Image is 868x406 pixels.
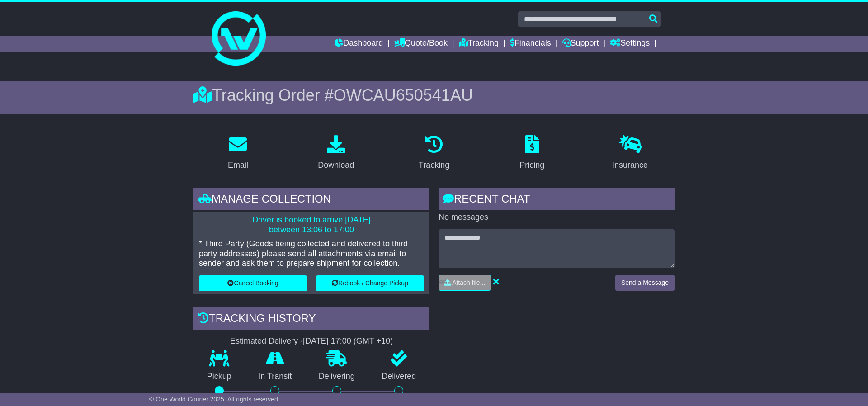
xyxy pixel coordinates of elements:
[199,275,307,291] button: Cancel Booking
[519,159,544,171] div: Pricing
[245,372,306,382] p: In Transit
[413,132,455,175] a: Tracking
[199,215,424,235] p: Driver is booked to arrive [DATE] between 13:06 to 17:00
[439,212,675,222] p: No messages
[610,36,650,52] a: Settings
[303,336,393,346] div: [DATE] 17:00 (GMT +10)
[193,336,429,346] div: Estimated Delivery -
[562,36,599,52] a: Support
[228,159,248,171] div: Email
[606,132,654,175] a: Insurance
[459,36,499,52] a: Tracking
[612,159,648,171] div: Insurance
[334,86,473,104] span: OWCAU650541AU
[193,372,245,382] p: Pickup
[312,132,360,175] a: Download
[193,307,429,332] div: Tracking history
[222,132,254,175] a: Email
[394,36,448,52] a: Quote/Book
[316,275,424,291] button: Rebook / Change Pickup
[510,36,551,52] a: Financials
[149,396,280,403] span: © One World Courier 2025. All rights reserved.
[199,239,424,269] p: * Third Party (Goods being collected and delivered to third party addresses) please send all atta...
[368,372,430,382] p: Delivered
[193,85,675,105] div: Tracking Order #
[419,159,449,171] div: Tracking
[514,132,550,175] a: Pricing
[439,188,675,212] div: RECENT CHAT
[305,372,368,382] p: Delivering
[615,275,675,291] button: Send a Message
[318,159,354,171] div: Download
[193,188,429,212] div: Manage collection
[335,36,383,52] a: Dashboard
